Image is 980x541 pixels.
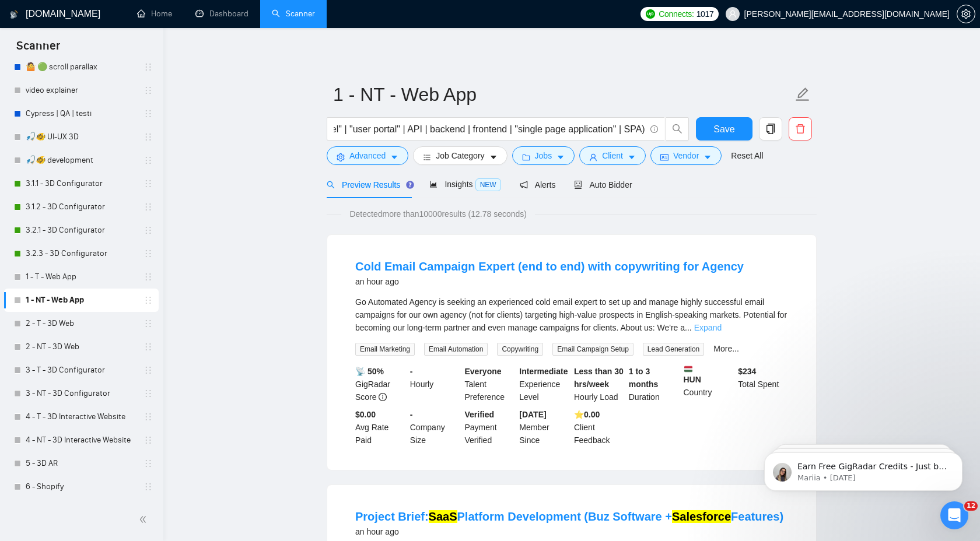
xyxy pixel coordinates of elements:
button: userClientcaret-down [579,146,646,165]
span: NEW [475,178,501,191]
span: copy [759,124,782,134]
b: Verified [465,410,495,419]
div: an hour ago [355,275,744,289]
span: holder [143,342,153,352]
button: delete [789,117,812,140]
mark: SaaS [429,510,457,523]
span: ... [685,323,692,332]
b: 1 to 3 months [629,367,659,389]
span: holder [143,412,153,421]
input: Search Freelance Jobs... [334,122,645,136]
img: logo [10,5,18,24]
div: Hourly [408,365,463,403]
button: Save [696,117,752,140]
a: Expand [694,323,722,332]
b: $ 234 [738,367,756,376]
span: holder [143,459,153,468]
span: Client [602,149,623,162]
span: Connects: [659,8,694,20]
b: Everyone [465,367,502,376]
a: 3.2.3 - 3D Configurator [26,242,136,265]
a: 3 - T - 3D Configurator [26,359,136,382]
button: idcardVendorcaret-down [650,146,722,165]
span: Jobs [535,149,552,162]
span: Detected more than 10000 results (12.78 seconds) [341,208,535,220]
span: holder [143,482,153,491]
button: settingAdvancedcaret-down [327,146,408,165]
a: 3 - NT - 3D Configurator [26,382,136,405]
button: setting [957,5,975,23]
img: upwork-logo.png [646,9,655,19]
span: Auto Bidder [574,180,632,189]
span: info-circle [650,125,658,133]
a: Cypress | QA | testi [26,102,136,125]
span: notification [520,181,528,189]
b: ⭐️ 0.00 [574,410,600,419]
div: Hourly Load [572,365,626,403]
span: Lead Generation [643,343,704,356]
img: 🇭🇺 [684,365,692,373]
span: holder [143,389,153,398]
a: 3.1.2 - 3D Configurator [26,195,136,219]
button: copy [759,117,782,140]
button: search [666,117,689,140]
div: Duration [626,365,681,403]
b: [DATE] [519,410,546,419]
span: holder [143,62,153,72]
div: GigRadar Score [353,365,408,403]
span: caret-down [489,153,498,161]
span: Email Marketing [355,343,415,356]
div: Total Spent [736,365,790,403]
b: - [410,410,413,419]
span: bars [423,153,431,161]
span: Alerts [520,180,556,189]
span: holder [143,435,153,445]
span: holder [143,132,153,142]
span: area-chart [429,180,437,188]
a: 🎣🐠 UI-UX 3D [26,125,136,149]
b: HUN [684,365,734,384]
span: Scanner [7,37,69,62]
a: 3.2.1 - 3D Configurator [26,219,136,242]
a: 1 - NT - Web App [26,289,136,312]
span: caret-down [390,153,398,161]
div: Talent Preference [463,365,517,403]
a: 4 - T - 3D Interactive Website [26,405,136,428]
span: holder [143,319,153,328]
iframe: Intercom live chat [940,501,968,529]
div: an hour ago [355,525,783,539]
div: Company Size [408,408,463,447]
a: video explainer [26,79,136,102]
span: 1017 [696,8,714,20]
span: holder [143,226,153,235]
span: holder [143,296,153,305]
span: user [589,153,597,161]
span: holder [143,86,153,95]
span: Job Category [436,149,484,162]
span: holder [143,179,153,188]
span: setting [957,9,975,19]
a: searchScanner [272,9,315,19]
a: 2 - NT - 3D Web [26,335,136,359]
span: caret-down [628,153,636,161]
span: search [666,124,688,134]
input: Scanner name... [333,80,793,109]
iframe: Intercom notifications message [747,428,980,510]
div: Client Feedback [572,408,626,447]
div: Avg Rate Paid [353,408,408,447]
span: Save [713,122,734,136]
mark: Salesforce [672,510,731,523]
span: delete [789,124,811,134]
span: holder [143,249,153,258]
span: user [729,10,737,18]
span: caret-down [556,153,565,161]
a: 1 - T - Web App [26,265,136,289]
a: More... [713,344,739,353]
span: holder [143,109,153,118]
b: Less than 30 hrs/week [574,367,624,389]
div: Experience Level [517,365,572,403]
a: setting [957,9,975,19]
span: edit [795,87,810,102]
